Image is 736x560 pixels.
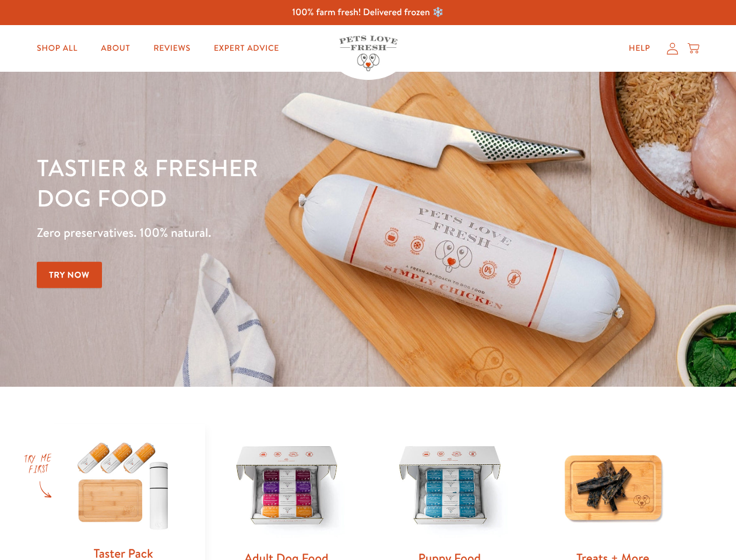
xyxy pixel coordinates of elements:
a: Reviews [144,37,199,60]
a: Try Now [37,262,102,288]
a: Help [619,37,660,60]
a: Shop All [27,37,87,60]
a: About [91,37,139,60]
h1: Tastier & fresher dog food [37,152,478,213]
p: Zero preservatives. 100% natural. [37,222,478,243]
img: Pets Love Fresh [339,36,397,71]
a: Expert Advice [205,37,288,60]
